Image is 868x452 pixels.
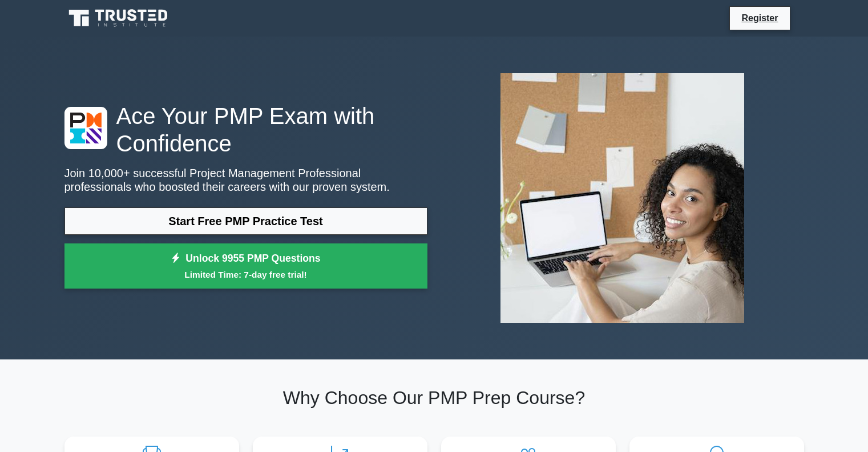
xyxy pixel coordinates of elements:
[64,166,427,194] p: Join 10,000+ successful Project Management Professional professionals who boosted their careers w...
[64,387,804,409] h2: Why Choose Our PMP Prep Course?
[734,11,785,25] a: Register
[64,207,427,235] a: Start Free PMP Practice Test
[64,102,427,157] h1: Ace Your PMP Exam with Confidence
[79,268,413,281] small: Limited Time: 7-day free trial!
[64,243,427,289] a: Unlock 9955 PMP QuestionsLimited Time: 7-day free trial!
